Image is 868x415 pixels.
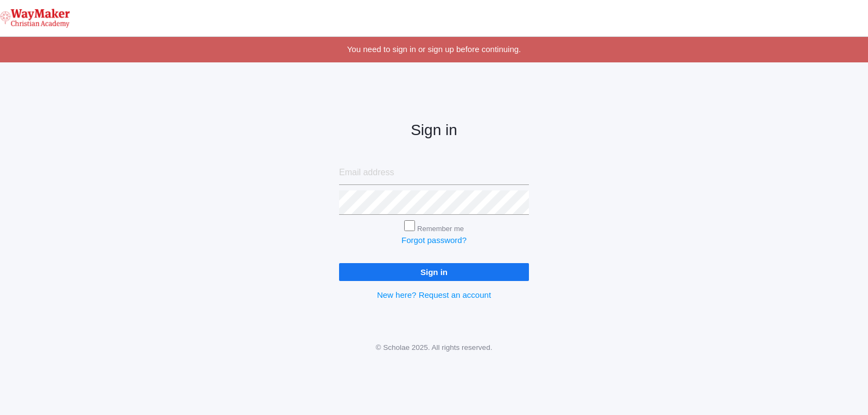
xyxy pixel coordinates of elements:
label: Remember me [417,225,464,233]
input: Sign in [339,263,529,281]
a: Forgot password? [401,235,467,245]
input: Email address [339,161,529,185]
a: New here? Request an account [377,290,491,299]
h2: Sign in [339,122,529,139]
